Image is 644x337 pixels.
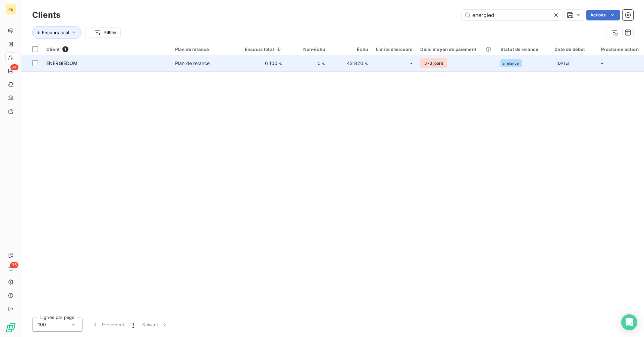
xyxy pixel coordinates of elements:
div: Open Intercom Messenger [621,314,637,330]
div: Statut de relance [500,47,547,52]
button: Filtrer [90,27,121,38]
span: 74 [10,64,18,70]
span: ENERGIEDOM [46,60,78,66]
span: 100 [38,321,46,328]
div: Date de début [554,47,593,52]
span: a relancer [502,61,520,65]
div: Échu [333,47,368,52]
span: - [410,60,412,67]
div: Délai moyen de paiement [420,47,492,52]
span: [DATE] [556,61,569,65]
button: Encours total [32,26,82,39]
button: Suivant [138,318,172,332]
span: 373 jours [420,58,447,68]
div: Non-échu [290,47,325,52]
span: Client [46,47,60,52]
button: Actions [586,10,620,20]
span: 1 [62,46,68,52]
span: - [601,60,603,66]
div: Plan de relance [175,60,210,67]
h3: Clients [32,9,60,21]
span: 35 [10,262,18,268]
img: Logo LeanPay [5,322,16,333]
div: Plan de relance [175,47,237,52]
button: Précédent [88,318,128,332]
span: 1 [132,321,134,328]
div: PE [5,4,16,15]
span: Encours total [42,30,69,35]
td: 6 100 € [241,55,286,71]
td: 0 € [286,55,329,71]
td: 42 820 € [329,55,372,71]
div: Encours total [245,47,282,52]
div: Limite d’encours [376,47,412,52]
button: 1 [128,318,138,332]
input: Rechercher [462,10,562,20]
